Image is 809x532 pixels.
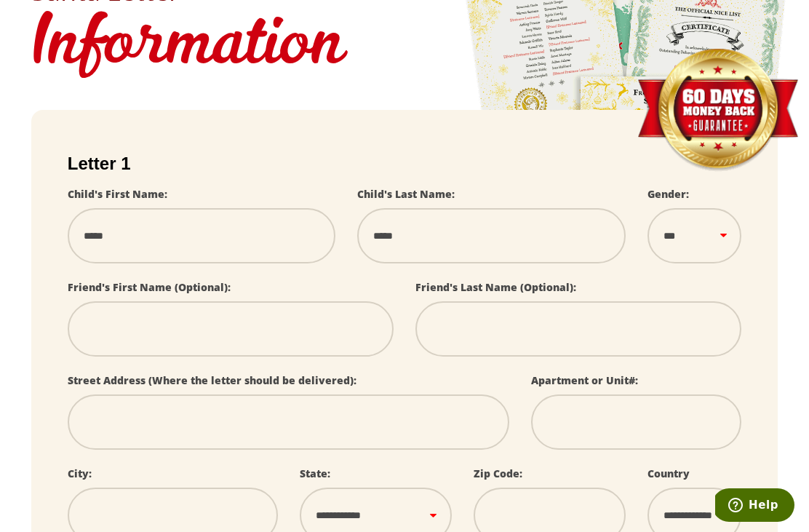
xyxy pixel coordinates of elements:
label: Child's Last Name: [357,187,455,201]
label: Gender: [647,187,689,201]
label: Friend's First Name (Optional): [68,280,231,294]
label: State: [300,467,330,480]
iframe: Opens a widget where you can find more information [715,488,794,525]
img: Money Back Guarantee [636,48,800,172]
label: City: [68,467,92,480]
h2: Letter 1 [68,154,741,174]
label: Friend's Last Name (Optional): [415,280,576,294]
label: Child's First Name: [68,187,167,201]
label: Street Address (Where the letter should be delivered): [68,373,356,387]
h1: Information [31,4,778,88]
label: Apartment or Unit#: [531,373,638,387]
label: Zip Code: [474,467,522,480]
label: Country [647,467,690,480]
